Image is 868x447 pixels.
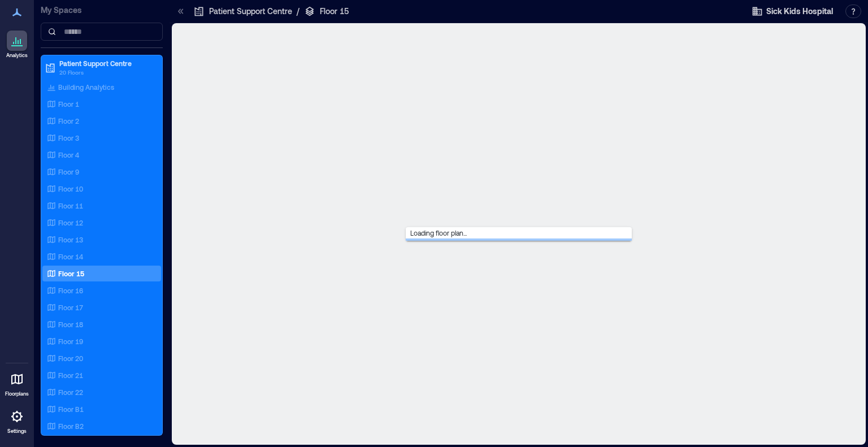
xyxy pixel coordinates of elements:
[58,320,83,329] p: Floor 18
[58,116,79,125] p: Floor 2
[58,388,83,397] p: Floor 22
[3,403,31,438] a: Settings
[2,366,32,401] a: Floorplans
[58,422,84,431] p: Floor B2
[58,184,83,193] p: Floor 10
[58,337,83,346] p: Floor 19
[58,201,83,210] p: Floor 11
[58,303,83,312] p: Floor 17
[3,27,31,62] a: Analytics
[58,371,83,380] p: Floor 21
[58,218,83,227] p: Floor 12
[297,6,300,17] p: /
[58,252,83,261] p: Floor 14
[5,390,29,397] p: Floorplans
[58,150,79,159] p: Floor 4
[748,2,836,20] button: Sick Kids Hospital
[58,405,84,414] p: Floor B1
[58,269,84,278] p: Floor 15
[41,5,163,16] p: My Spaces
[58,167,79,176] p: Floor 9
[766,6,833,17] span: Sick Kids Hospital
[59,59,154,68] p: Patient Support Centre
[406,224,471,241] span: Loading floor plan...
[58,286,83,295] p: Floor 16
[209,6,292,17] p: Patient Support Centre
[58,235,83,244] p: Floor 13
[59,68,154,77] p: 20 Floors
[58,354,83,363] p: Floor 20
[58,83,114,92] p: Building Analytics
[58,133,79,142] p: Floor 3
[7,428,27,435] p: Settings
[58,99,79,109] p: Floor 1
[320,6,349,17] p: Floor 15
[6,52,28,59] p: Analytics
